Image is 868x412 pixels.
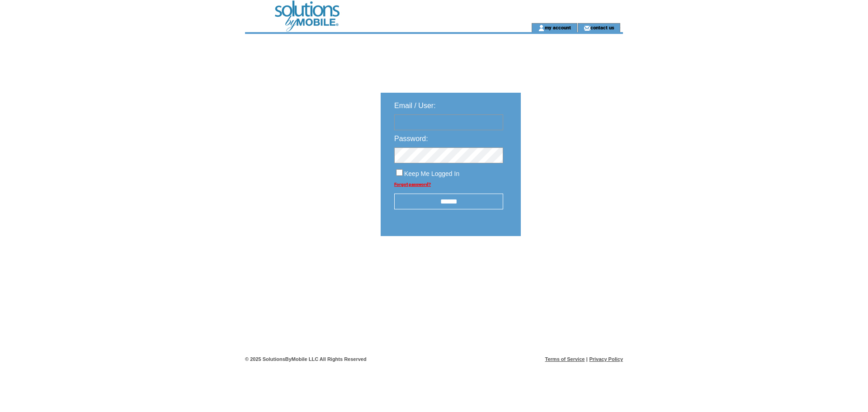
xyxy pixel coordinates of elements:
span: Password: [394,135,428,142]
img: contact_us_icon.gif;jsessionid=297EE2855587472FBC3F0C530B8E7C0C [584,24,590,32]
a: Privacy Policy [589,356,623,362]
span: Keep Me Logged In [404,170,459,177]
span: | [586,356,588,362]
img: transparent.png;jsessionid=297EE2855587472FBC3F0C530B8E7C0C [547,259,592,270]
a: Forgot password? [394,182,431,187]
img: account_icon.gif;jsessionid=297EE2855587472FBC3F0C530B8E7C0C [538,24,545,32]
a: my account [545,24,571,30]
span: © 2025 SolutionsByMobile LLC All Rights Reserved [245,356,367,362]
a: Terms of Service [545,356,585,362]
a: contact us [590,24,614,30]
span: Email / User: [394,102,436,109]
